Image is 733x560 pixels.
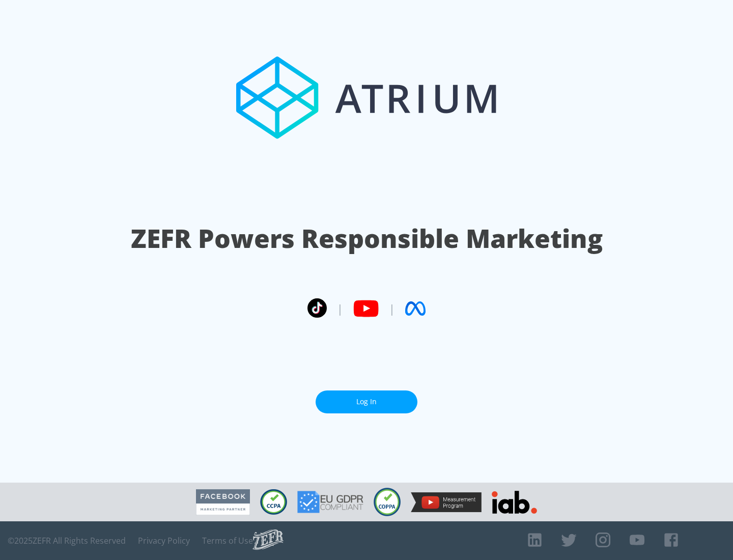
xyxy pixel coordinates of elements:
img: IAB [492,491,537,514]
img: Facebook Marketing Partner [196,489,250,515]
a: Terms of Use [202,536,253,546]
img: COPPA Compliant [374,488,401,516]
h1: ZEFR Powers Responsible Marketing [131,221,603,256]
a: Log In [316,390,417,413]
span: | [389,301,395,316]
img: YouTube Measurement Program [411,492,482,512]
span: | [337,301,343,316]
img: GDPR Compliant [297,491,363,513]
img: CCPA Compliant [260,489,287,515]
a: Privacy Policy [138,536,190,546]
span: © 2025 ZEFR All Rights Reserved [8,536,126,546]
